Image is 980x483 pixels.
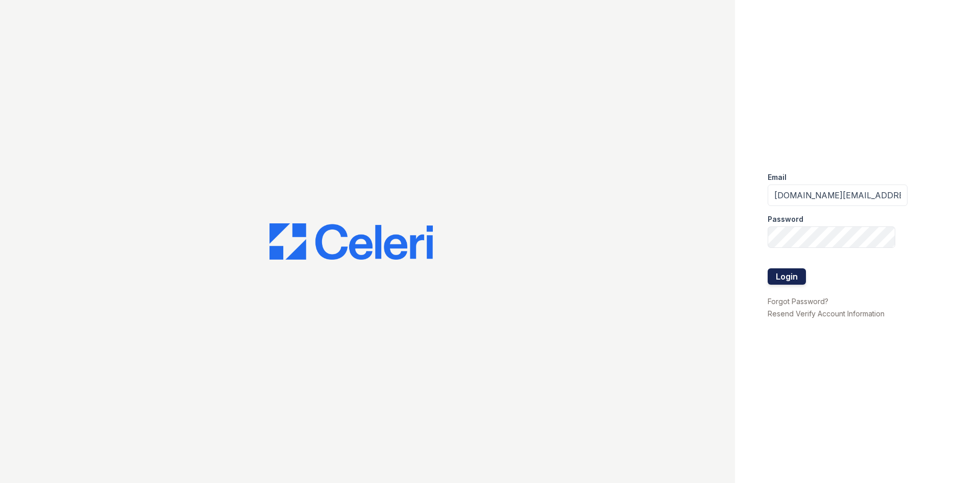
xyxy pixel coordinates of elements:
[768,309,885,318] a: Resend Verify Account Information
[269,223,433,260] img: CE_Logo_Blue-a8612792a0a2168367f1c8372b55b34899dd931a85d93a1a3d3e32e68fde9ad4.png
[768,297,828,306] a: Forgot Password?
[768,172,787,182] label: Email
[768,268,806,285] button: Login
[768,214,803,224] label: Password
